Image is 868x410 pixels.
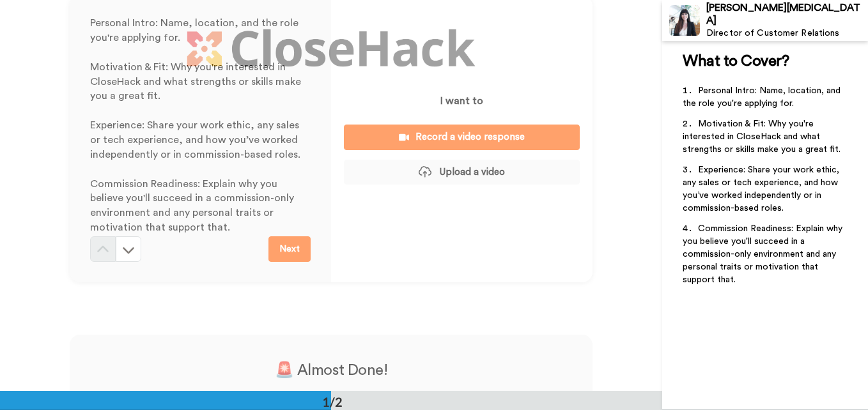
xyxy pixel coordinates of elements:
img: Profile Image [669,5,700,36]
div: Record a video response [354,130,570,144]
p: I want to [440,93,483,109]
span: Experience: Share your work ethic, any sales or tech experience, and how you’ve worked independen... [683,165,842,213]
span: Motivation & Fit: Why you're interested in CloseHack and what strengths or skills make you a grea... [90,62,304,102]
div: [PERSON_NAME][MEDICAL_DATA] [706,2,867,26]
div: Director of Customer Relations [706,28,867,39]
span: Commission Readiness: Explain why you believe you'll succeed in a commission-only environment and... [90,179,297,233]
span: What to Cover? [683,54,789,69]
span: Personal Intro: Name, location, and the role you're applying for. [90,18,301,43]
button: Record a video response [344,125,580,149]
span: Commission Readiness: Explain why you believe you'll succeed in a commission-only environment and... [683,224,845,284]
span: Personal Intro: Name, location, and the role you're applying for. [683,86,843,108]
button: Next [268,236,311,262]
span: Experience: Share your work ethic, any sales or tech experience, and how you’ve worked independen... [90,120,302,160]
button: Upload a video [344,160,580,185]
span: Motivation & Fit: Why you're interested in CloseHack and what strengths or skills make you a grea... [683,119,841,154]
